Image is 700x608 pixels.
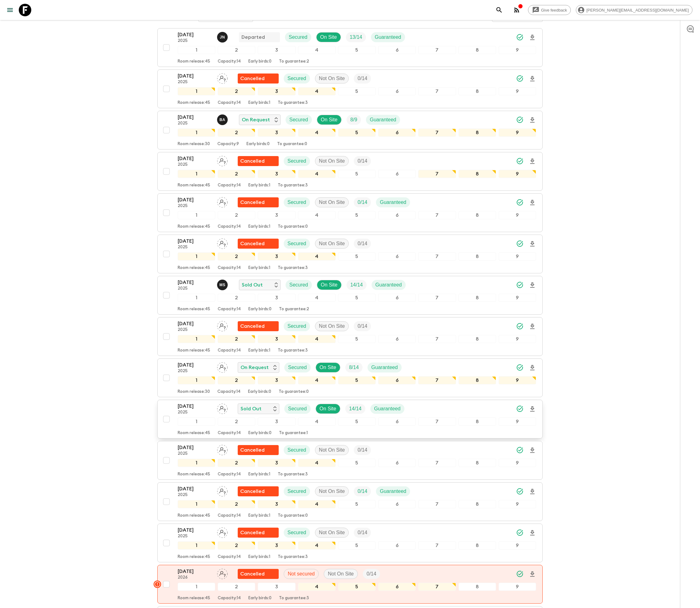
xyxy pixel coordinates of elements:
div: 1 [178,211,215,219]
p: Room release: 45 [178,59,210,64]
p: On Request [242,116,270,124]
div: 3 [258,376,295,384]
div: 3 [258,294,295,302]
div: 2 [218,335,255,343]
p: [DATE] [178,155,212,162]
svg: Download Onboarding [529,364,536,372]
button: [DATE]2025Assign pack leaderSold OutSecuredOn SiteTrip FillGuaranteed123456789Room release:45Capa... [157,400,543,438]
div: 2 [218,87,255,95]
p: Capacity: 14 [218,431,241,436]
p: [DATE] [178,114,212,121]
div: 9 [499,252,536,261]
div: 5 [338,376,376,384]
div: 7 [418,294,456,302]
div: 2 [218,294,255,302]
p: To guarantee: 0 [278,224,308,229]
span: Janita Nurmi [217,34,229,39]
svg: Download Onboarding [529,116,536,124]
p: Room release: 45 [178,100,210,105]
span: Assign pack leader [217,447,228,452]
div: 1 [178,252,215,261]
button: search adventures [493,4,505,16]
div: 4 [298,46,336,54]
div: 6 [378,46,416,54]
div: Flash Pack cancellation [238,321,279,331]
p: 2025 [178,286,212,291]
p: 2025 [178,327,212,332]
div: 1 [178,46,215,54]
div: 3 [258,87,295,95]
div: 2 [218,252,255,261]
p: Secured [289,281,308,289]
p: Secured [287,75,306,82]
div: 2 [218,46,255,54]
div: 7 [418,252,456,261]
svg: Download Onboarding [529,34,536,41]
p: Cancelled [240,240,265,247]
p: [DATE] [178,320,212,327]
div: 8 [459,46,496,54]
p: Guaranteed [370,116,396,124]
p: To guarantee: 2 [279,307,309,312]
div: 4 [298,129,336,137]
p: 2025 [178,121,212,126]
div: 1 [178,294,215,302]
button: [DATE]2025Magda SotiriadisSold OutSecuredOn SiteTrip FillGuaranteed123456789Room release:45Capaci... [157,276,543,315]
div: Trip Fill [354,321,371,331]
div: 3 [258,170,295,178]
div: 3 [258,418,295,426]
div: 7 [418,170,456,178]
div: 4 [298,252,336,261]
div: 1 [178,335,215,343]
p: [DATE] [178,72,212,80]
p: To guarantee: 2 [279,59,309,64]
div: Not On Site [315,73,349,84]
div: 3 [258,252,295,261]
div: Not On Site [315,156,349,166]
p: 2025 [178,162,212,167]
p: [DATE] [178,403,212,410]
p: [DATE] [178,237,212,245]
div: 4 [298,376,336,384]
p: Sold Out [241,405,261,413]
button: [DATE]2025Janita NurmiDepartedSecuredOn SiteTrip FillGuaranteed123456789Room release:45Capacity:1... [157,28,543,67]
button: menu [4,4,16,16]
div: 1 [178,170,215,178]
div: 6 [378,252,416,261]
div: 2 [218,418,255,426]
div: Flash Pack cancellation [238,239,279,249]
p: Room release: 30 [178,389,210,394]
div: Trip Fill [354,445,371,455]
div: 7 [418,87,456,95]
p: Secured [287,240,306,247]
div: 1 [178,418,215,426]
div: 7 [418,46,456,54]
button: MS [217,280,229,290]
button: [DATE]2025Assign pack leaderOn RequestSecuredOn SiteTrip FillGuaranteed123456789Room release:30Ca... [157,358,543,397]
svg: Synced Successfully [516,322,524,330]
p: 2025 [178,410,212,415]
p: Room release: 30 [178,142,210,147]
p: On Site [320,405,336,413]
svg: Download Onboarding [529,281,536,289]
div: Not On Site [315,445,349,455]
div: 9 [499,170,536,178]
p: Secured [287,199,306,206]
p: Guaranteed [371,364,398,371]
div: Not On Site [315,321,349,331]
div: Trip Fill [347,280,367,290]
div: Trip Fill [346,32,366,42]
p: 0 / 14 [358,75,367,82]
svg: Synced Successfully [516,33,524,41]
span: Assign pack leader [217,364,228,369]
p: Guaranteed [375,281,402,289]
svg: Synced Successfully [516,116,524,124]
p: Not On Site [319,157,345,165]
p: Capacity: 14 [218,59,241,64]
div: 9 [499,376,536,384]
button: [DATE]2025Assign pack leaderFlash Pack cancellationSecuredNot On SiteTrip Fill123456789Room relea... [157,441,543,480]
p: Not On Site [319,199,345,206]
p: Secured [287,322,306,330]
svg: Download Onboarding [529,199,536,206]
div: 3 [258,335,295,343]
